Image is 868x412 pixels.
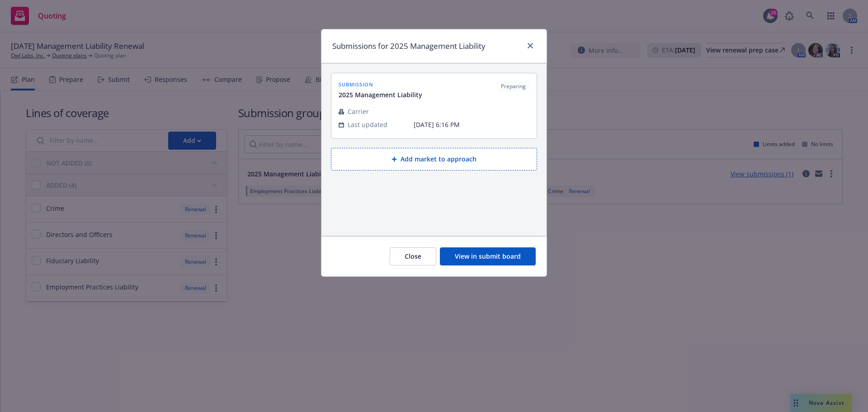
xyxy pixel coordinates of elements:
[348,107,369,116] span: Carrier
[339,81,422,88] span: submission
[390,247,436,265] button: Close
[501,82,526,90] span: Preparing
[414,120,529,129] span: [DATE] 6:16 PM
[525,40,536,51] a: close
[348,120,387,129] span: Last updated
[332,40,486,52] h1: Submissions for 2025 Management Liability
[440,247,536,265] button: View in submit board
[339,90,422,99] span: 2025 Management Liability
[331,148,537,170] button: Add market to approach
